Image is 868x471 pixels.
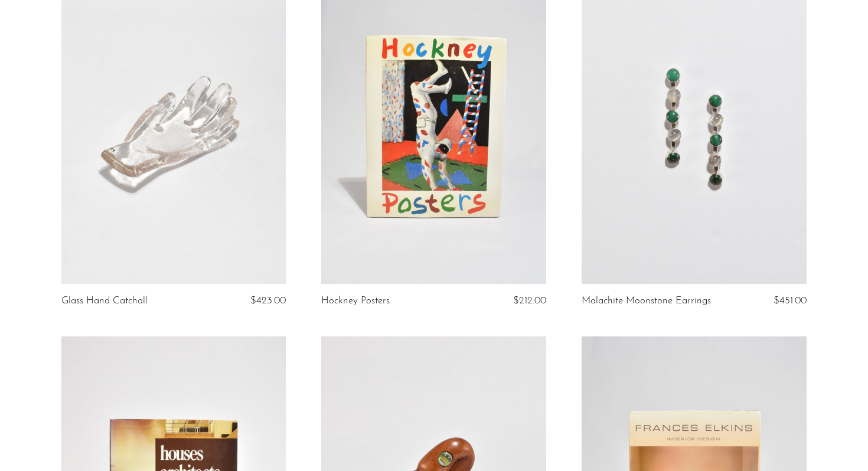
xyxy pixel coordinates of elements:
span: $212.00 [513,296,546,306]
span: $451.00 [774,296,807,306]
a: Glass Hand Catchall [61,296,148,306]
span: $423.00 [250,296,286,306]
a: Hockney Posters [321,296,390,306]
a: Malachite Moonstone Earrings [582,296,711,306]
